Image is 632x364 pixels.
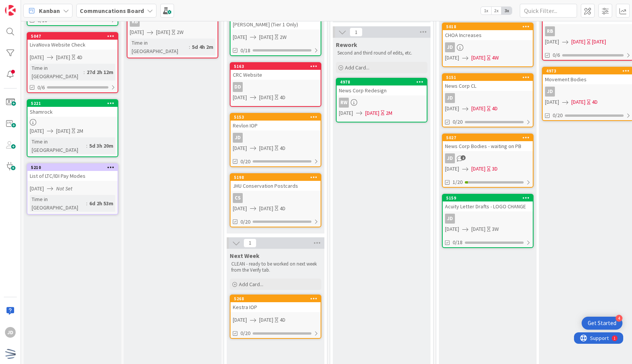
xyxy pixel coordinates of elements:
[27,33,118,50] div: 5047LivaNova Website Check
[231,261,320,274] p: CLEAN - ready to be worked on next week from the Verify tab.
[545,87,555,97] div: JD
[492,105,498,113] div: 4D
[471,54,485,62] span: [DATE]
[27,107,118,117] div: Shamrock
[386,109,392,117] div: 2M
[156,28,170,36] span: [DATE]
[280,93,285,101] div: 4D
[31,101,118,106] div: 5221
[588,319,616,327] div: Get Started
[231,114,321,121] div: 5153
[443,214,533,224] div: JD
[190,43,215,51] div: 5d 4h 2m
[130,39,189,55] div: Time in [GEOGRAPHIC_DATA]
[337,79,427,85] div: 4978
[56,53,70,61] span: [DATE]
[30,195,86,212] div: Time in [GEOGRAPHIC_DATA]
[233,193,243,203] div: CS
[259,93,273,101] span: [DATE]
[259,144,273,152] span: [DATE]
[234,114,321,120] div: 5153
[231,19,321,29] div: [PERSON_NAME] (Tier 1 Only)
[80,7,144,14] b: Communcations Board
[239,281,263,288] span: Add Card...
[443,195,533,211] div: 5159Acuity Letter Drafts - LOGO CHANGE
[85,68,115,76] div: 27d 2h 12m
[233,144,247,152] span: [DATE]
[443,195,533,201] div: 5159
[231,181,321,191] div: JHU Conservation Postcards
[130,17,140,27] div: RB
[77,53,82,61] div: 4D
[446,195,533,201] div: 5159
[233,93,247,101] span: [DATE]
[177,28,184,36] div: 2W
[233,316,247,324] span: [DATE]
[471,165,485,173] span: [DATE]
[501,7,512,14] span: 3x
[27,171,118,181] div: List of LTC/IDI Pay Modes
[56,185,73,192] i: Not Set
[127,17,218,27] div: RB
[56,127,70,135] span: [DATE]
[443,134,533,141] div: 5027
[453,178,463,186] span: 1/20
[337,85,427,95] div: News Corp Redesign
[350,27,363,37] span: 1
[280,33,287,41] div: 2W
[30,53,44,61] span: [DATE]
[481,7,491,14] span: 1x
[280,144,285,152] div: 4D
[234,296,321,301] div: 5268
[337,98,427,108] div: RW
[231,193,321,203] div: CS
[443,23,533,30] div: 5018
[616,315,622,322] div: 4
[445,54,459,62] span: [DATE]
[27,100,118,107] div: 5221
[443,201,533,211] div: Acuity Letter Drafts - LOGO CHANGE
[240,158,250,166] span: 0/20
[545,26,555,36] div: RB
[240,218,250,226] span: 0/20
[592,38,606,46] div: [DATE]
[230,252,260,259] span: Next Week
[27,100,118,117] div: 5221Shamrock
[84,68,85,76] span: :
[231,70,321,80] div: CRC Website
[259,205,273,213] span: [DATE]
[234,64,321,69] div: 5163
[443,93,533,103] div: JD
[87,142,115,150] div: 5d 3h 20m
[31,34,118,39] div: 5047
[345,64,369,71] span: Add Card...
[231,133,321,143] div: JD
[5,5,16,16] img: Visit kanbanzone.com
[231,82,321,92] div: DD
[443,81,533,91] div: News Corp CL
[280,316,285,324] div: 4D
[5,327,16,338] div: JD
[130,28,144,36] span: [DATE]
[233,82,243,92] div: DD
[37,84,45,92] span: 0/6
[445,42,455,52] div: JD
[571,98,585,106] span: [DATE]
[571,38,585,46] span: [DATE]
[553,111,563,119] span: 0/20
[231,295,321,312] div: 5268Kestra IOP
[492,225,499,233] div: 3W
[77,127,83,135] div: 2M
[365,109,379,117] span: [DATE]
[553,51,560,59] span: 0/6
[87,199,115,208] div: 6d 2h 53m
[445,165,459,173] span: [DATE]
[231,114,321,130] div: 5153Revlon IOP
[545,38,559,46] span: [DATE]
[39,6,60,15] span: Kanban
[16,1,35,10] span: Support
[27,33,118,40] div: 5047
[445,214,455,224] div: JD
[231,174,321,191] div: 5198JHU Conservation Postcards
[30,185,44,193] span: [DATE]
